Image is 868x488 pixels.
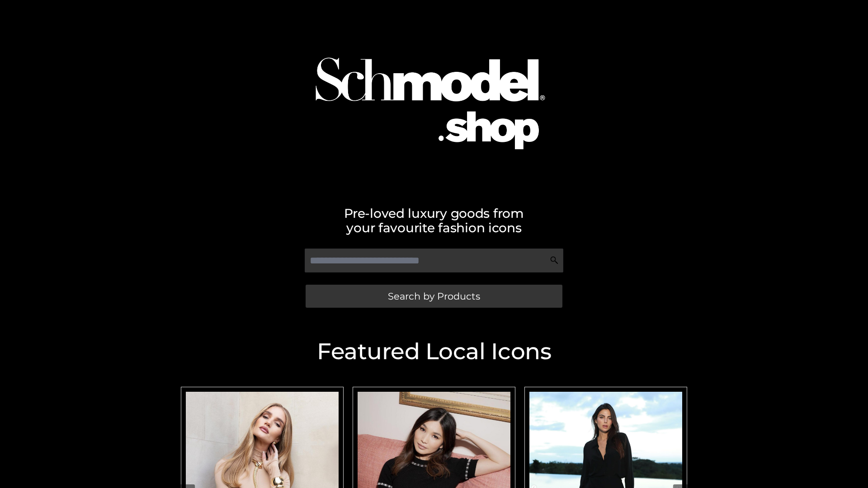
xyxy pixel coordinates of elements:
a: Search by Products [306,285,562,308]
img: Search Icon [550,256,559,265]
h2: Pre-loved luxury goods from your favourite fashion icons [176,206,692,235]
span: Search by Products [388,291,480,301]
h2: Featured Local Icons​ [176,340,692,363]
